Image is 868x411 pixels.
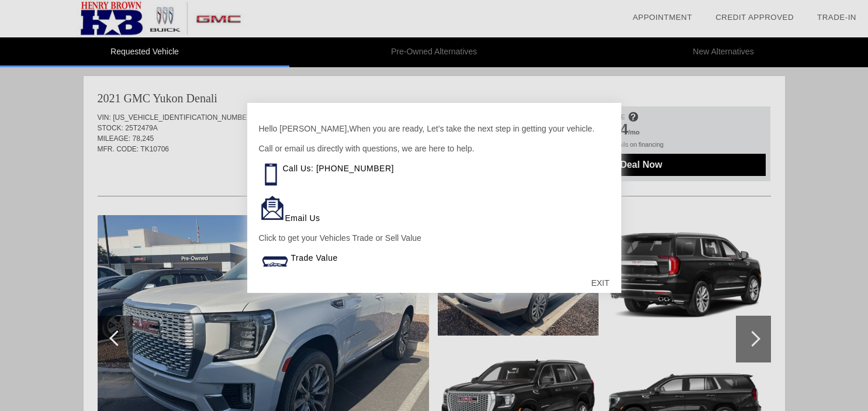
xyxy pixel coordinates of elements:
a: Email Us [285,213,320,223]
a: Appointment [632,13,692,22]
p: Call or email us directly with questions, we are here to help. [259,143,610,154]
p: Click to get your Vehicles Trade or Sell Value [259,232,610,244]
a: Call Us: [PHONE_NUMBER] [283,164,394,173]
a: Trade-In [817,13,856,22]
a: Credit Approved [715,13,794,22]
p: Hello [PERSON_NAME],When you are ready, Let’s take the next step in getting your vehicle. [259,123,610,134]
div: EXIT [579,265,621,301]
img: Email Icon [259,195,285,221]
a: Trade Value [291,253,338,263]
